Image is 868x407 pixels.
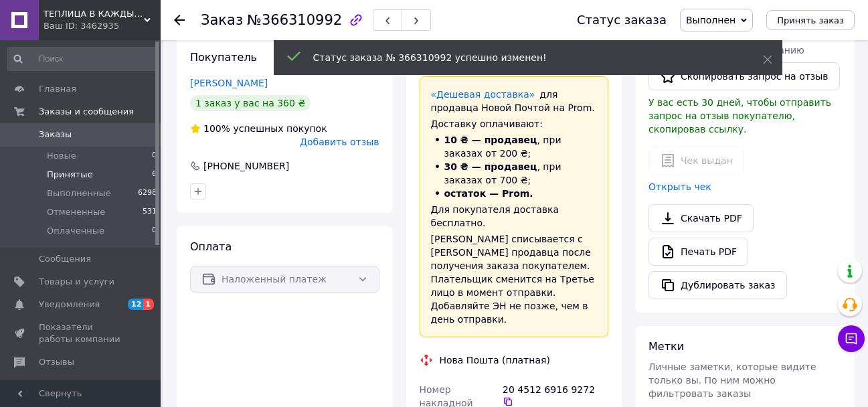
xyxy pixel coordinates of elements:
div: Ваш ID: 3462935 [44,20,161,32]
button: Чат с покупателем [838,325,865,352]
span: Товары и услуги [39,276,114,288]
button: Дублировать заказ [648,271,787,299]
a: Печать PDF [648,238,748,266]
span: Главная [39,83,76,95]
span: Метки [648,340,684,353]
span: 12 [128,299,143,310]
span: Оплата [190,240,232,253]
div: Статус заказа № 366310992 успешно изменен! [313,51,729,64]
div: 1 заказ у вас на 360 ₴ [190,95,311,111]
a: «Дешевая доставка» [431,89,535,100]
span: ТЕПЛИЦА В КАЖДЫЙ ДОМ [44,8,144,20]
span: Выполненные [47,187,111,199]
li: , при заказах от 200 ₴; [431,133,598,160]
span: 100% [203,123,230,134]
div: 20 4512 6916 9272 [503,383,608,407]
span: 0 [152,150,157,162]
span: Принятые [47,169,93,181]
div: Для покупателя доставка бесплатно. [431,203,598,230]
span: Запрос на отзыв про компанию [648,45,804,56]
div: [PHONE_NUMBER] [202,159,290,173]
span: №366310992 [247,12,342,28]
span: 6 [152,169,157,181]
div: успешных покупок [190,122,327,135]
span: Принять заказ [777,15,844,25]
span: остаток — Prom. [444,188,533,199]
span: Личные заметки, которые видите только вы. По ним можно фильтровать заказы [648,361,816,399]
span: 6298 [138,187,157,199]
span: Отзывы [39,356,74,368]
div: Нова Пошта (платная) [436,353,553,367]
span: 30 ₴ — продавец [444,161,537,172]
span: Отмененные [47,206,105,218]
div: Вернуться назад [174,13,185,27]
span: Показатели работы компании [39,321,124,345]
input: Поиск [7,47,158,71]
button: Принять заказ [766,10,855,30]
a: Открыть чек [648,181,711,192]
span: 1 [143,299,154,310]
span: Сообщения [39,253,91,265]
span: У вас есть 30 дней, чтобы отправить запрос на отзыв покупателю, скопировав ссылку. [648,97,831,135]
span: Добавить отзыв [300,137,379,147]
span: Заказы и сообщения [39,106,134,118]
div: Доставку оплачивают: [431,117,598,131]
span: 531 [143,206,157,218]
span: Заказ [201,12,243,28]
li: , при заказах от 700 ₴; [431,160,598,187]
span: 10 ₴ — продавец [444,135,537,145]
div: Статус заказа [577,13,667,27]
span: Уведомления [39,299,100,311]
span: Оплаченные [47,225,104,237]
span: 0 [152,225,157,237]
a: Скачать PDF [648,204,754,232]
span: Покупатель [190,51,257,64]
a: [PERSON_NAME] [190,78,268,88]
div: [PERSON_NAME] списывается с [PERSON_NAME] продавца после получения заказа покупателем. Плательщик... [431,232,598,326]
span: Заказы [39,129,72,141]
span: Новые [47,150,76,162]
div: для продавца Новой Почтой на Prom. [431,88,598,114]
span: Выполнен [686,15,735,25]
span: Покупатели [39,380,94,392]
